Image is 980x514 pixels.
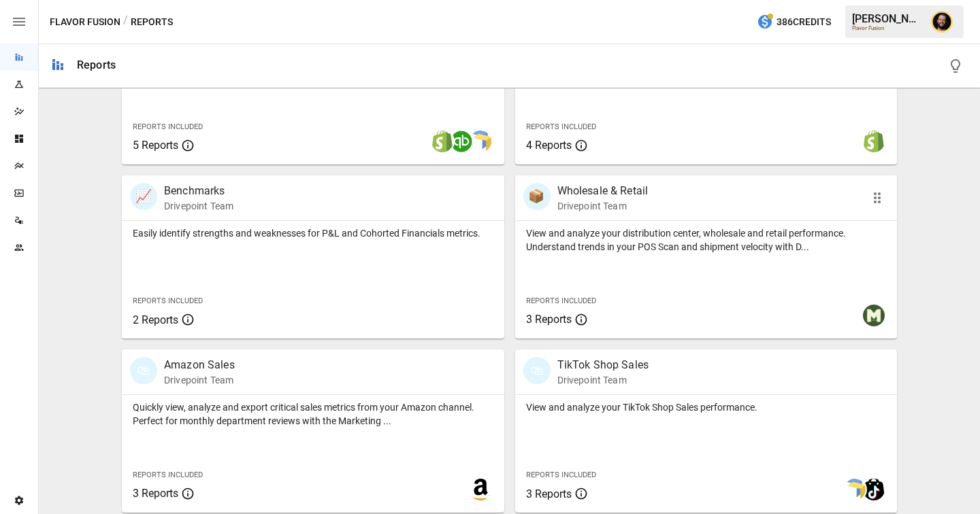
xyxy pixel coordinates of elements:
[130,357,157,384] div: 🛍
[451,131,472,152] img: quickbooks
[863,479,885,500] img: tiktok
[931,11,953,33] img: Ciaran Nugent
[431,131,453,152] img: shopify
[523,183,551,210] div: 📦
[133,470,203,479] span: Reports Included
[164,183,233,199] p: Benchmarks
[557,357,649,373] p: TikTok Shop Sales
[923,3,961,41] button: Ciaran Nugent
[133,296,203,305] span: Reports Included
[133,226,493,240] p: Easily identify strengths and weaknesses for P&L and Cohorted Financials metrics.
[526,313,572,326] span: 3 Reports
[526,226,887,254] p: View and analyze your distribution center, wholesale and retail performance. Understand trends in...
[133,139,178,152] span: 5 Reports
[470,479,491,500] img: amazon
[852,12,923,25] div: [PERSON_NAME]
[526,487,572,500] span: 3 Reports
[844,479,866,500] img: smart model
[470,131,491,152] img: smart model
[557,373,649,387] p: Drivepoint Team
[164,357,235,373] p: Amazon Sales
[526,139,572,152] span: 4 Reports
[526,122,596,131] span: Reports Included
[863,131,885,152] img: shopify
[77,58,116,71] div: Reports
[164,199,233,213] p: Drivepoint Team
[133,400,493,428] p: Quickly view, analyze and export critical sales metrics from your Amazon channel. Perfect for mon...
[164,373,235,387] p: Drivepoint Team
[523,357,551,384] div: 🛍
[133,313,178,326] span: 2 Reports
[852,25,923,31] div: Flavor Fusion
[130,183,157,210] div: 📈
[863,305,885,326] img: muffindata
[526,400,887,414] p: View and analyze your TikTok Shop Sales performance.
[557,183,649,199] p: Wholesale & Retail
[526,296,596,305] span: Reports Included
[777,14,831,31] span: 386 Credits
[123,14,128,31] div: /
[751,10,836,35] button: 386Credits
[133,122,203,131] span: Reports Included
[526,470,596,479] span: Reports Included
[133,487,178,500] span: 3 Reports
[50,14,120,31] button: Flavor Fusion
[557,199,649,213] p: Drivepoint Team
